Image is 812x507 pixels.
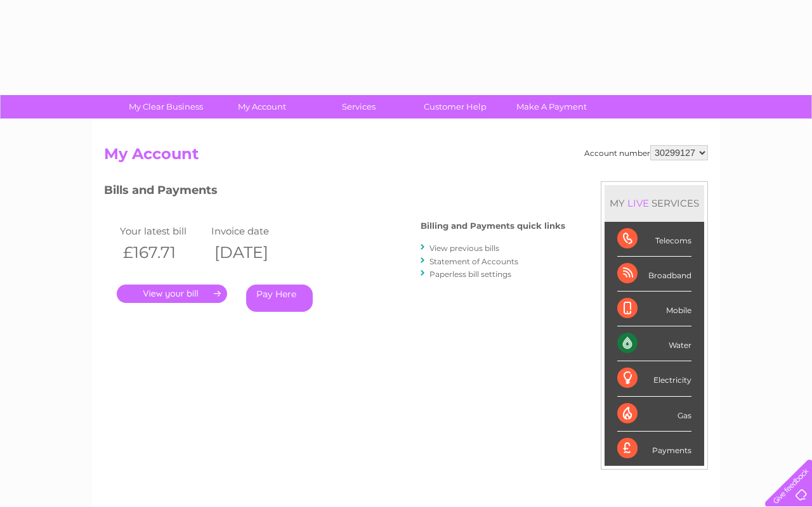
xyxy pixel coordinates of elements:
h2: My Account [104,145,708,169]
div: Account number [584,145,708,160]
a: Services [306,95,411,119]
div: Mobile [617,292,691,326]
a: Customer Help [403,95,507,119]
div: Broadband [617,257,691,292]
th: £167.71 [117,240,208,266]
a: Paperless bill settings [429,269,511,279]
a: Pay Here [246,285,313,312]
th: [DATE] [208,240,299,266]
div: Telecoms [617,222,691,257]
h4: Billing and Payments quick links [421,221,565,231]
div: Gas [617,397,691,432]
td: Invoice date [208,222,299,240]
a: My Clear Business [114,95,218,119]
div: LIVE [625,197,652,209]
div: Electricity [617,361,691,396]
h3: Bills and Payments [104,181,565,203]
a: View previous bills [429,243,499,253]
a: Statement of Accounts [429,257,518,266]
div: Water [617,326,691,361]
a: My Account [210,95,315,119]
a: Make A Payment [499,95,604,119]
div: Payments [617,432,691,466]
a: . [117,285,227,303]
div: MY SERVICES [605,185,704,221]
td: Your latest bill [117,222,208,240]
